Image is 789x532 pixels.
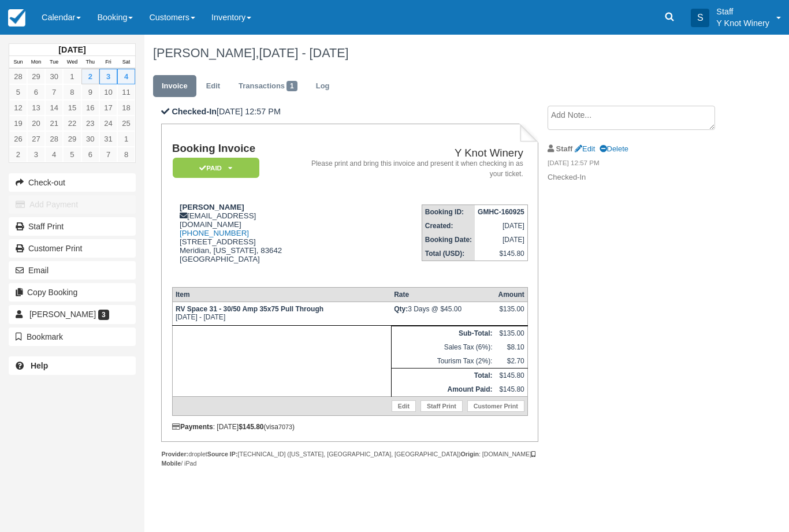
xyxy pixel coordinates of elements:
a: 2 [81,69,99,84]
span: [DATE] - [DATE] [259,46,348,60]
div: S [691,9,709,27]
a: 17 [99,100,117,116]
a: 12 [9,100,27,116]
strong: RV Space 31 - 30/50 Amp 35x75 Pull Through [176,305,323,313]
p: Staff [716,6,769,17]
a: 5 [9,84,27,100]
a: 25 [117,116,135,131]
a: 22 [63,116,81,131]
a: Paid [172,157,255,178]
td: [DATE] [475,219,527,233]
a: [PHONE_NUMBER] [180,229,249,237]
strong: Payments [172,423,213,431]
span: [PERSON_NAME] [29,310,96,319]
a: 3 [99,69,117,84]
a: Edit [198,75,229,98]
button: Email [9,261,136,280]
a: Edit [392,400,416,412]
th: Amount Paid: [391,382,495,397]
a: 9 [81,84,99,100]
a: 6 [81,147,99,162]
td: Sales Tax (6%): [391,340,495,354]
th: Amount [495,288,527,302]
strong: [DATE] [58,45,85,54]
th: Thu [81,56,99,69]
a: 7 [99,147,117,162]
th: Booking Date: [422,233,475,247]
a: 31 [99,131,117,147]
th: Wed [63,56,81,69]
th: Fri [99,56,117,69]
td: [DATE] - [DATE] [172,302,391,326]
p: Y Knot Winery [716,17,769,29]
p: Checked-In [548,172,728,183]
a: 30 [45,69,63,84]
a: 28 [45,131,63,147]
th: Total (USD): [422,247,475,261]
h1: [PERSON_NAME], [153,46,728,60]
a: Staff Print [9,217,136,236]
strong: $145.80 [239,423,263,431]
td: $145.80 [495,382,527,397]
td: $8.10 [495,340,527,354]
a: 23 [81,116,99,131]
strong: [PERSON_NAME] [180,203,244,211]
th: Sat [117,56,135,69]
th: Tue [45,56,63,69]
a: 18 [117,100,135,116]
td: Tourism Tax (2%): [391,354,495,369]
th: Created: [422,219,475,233]
a: 7 [45,84,63,100]
address: Please print and bring this invoice and present it when checking in as your ticket. [311,159,523,178]
b: Checked-In [172,107,217,116]
a: 20 [27,116,45,131]
a: 11 [117,84,135,100]
a: 13 [27,100,45,116]
a: 21 [45,116,63,131]
div: [EMAIL_ADDRESS][DOMAIN_NAME] [STREET_ADDRESS] Meridian, [US_STATE], 83642 [GEOGRAPHIC_DATA] [172,203,307,278]
a: 6 [27,84,45,100]
a: Delete [600,144,628,153]
strong: Staff [556,144,573,153]
a: [PERSON_NAME] 3 [9,305,136,323]
a: 1 [63,69,81,84]
a: Invoice [153,75,196,98]
th: Sub-Total: [391,326,495,341]
strong: Mobile [161,451,535,466]
a: Customer Print [467,400,524,412]
strong: Provider: [161,451,188,457]
th: Item [172,288,391,302]
span: 1 [286,81,297,91]
th: Rate [391,288,495,302]
td: 3 Days @ $45.00 [391,302,495,326]
h2: Y Knot Winery [311,147,523,159]
h1: Booking Invoice [172,143,307,155]
a: 15 [63,100,81,116]
td: [DATE] [475,233,527,247]
button: Add Payment [9,195,136,214]
em: Paid [173,158,259,178]
a: Customer Print [9,239,136,258]
strong: GMHC-160925 [478,208,524,216]
a: 5 [63,147,81,162]
a: 26 [9,131,27,147]
a: 10 [99,84,117,100]
a: 30 [81,131,99,147]
a: 4 [45,147,63,162]
a: Edit [575,144,595,153]
a: 28 [9,69,27,84]
a: 3 [27,147,45,162]
a: 4 [117,69,135,84]
a: 8 [117,147,135,162]
strong: Source IP: [207,451,238,457]
td: $135.00 [495,326,527,341]
b: Help [31,361,48,370]
th: Mon [27,56,45,69]
a: 14 [45,100,63,116]
td: $145.80 [475,247,527,261]
a: 29 [63,131,81,147]
a: 1 [117,131,135,147]
a: 24 [99,116,117,131]
th: Sun [9,56,27,69]
div: droplet [TECHNICAL_ID] ([US_STATE], [GEOGRAPHIC_DATA], [GEOGRAPHIC_DATA]) : [DOMAIN_NAME] / iPad [161,450,538,467]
